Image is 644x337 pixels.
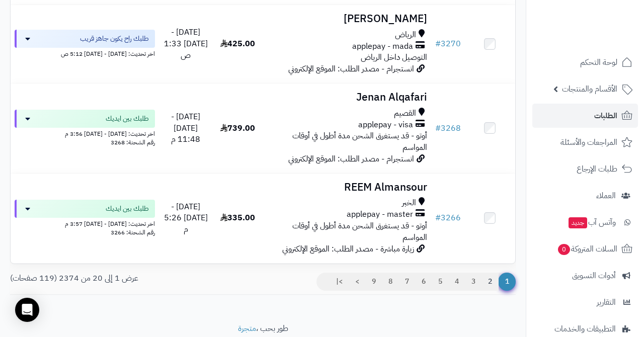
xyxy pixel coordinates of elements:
[15,128,155,138] div: اخر تحديث: [DATE] - [DATE] 3:56 م
[358,119,413,131] span: applepay - visa
[402,197,416,209] span: الخبر
[594,109,617,123] span: الطلبات
[415,273,432,291] a: 6
[597,295,616,309] span: التقارير
[349,273,366,291] a: >
[435,38,461,50] a: #3270
[572,269,616,283] span: أدوات التسويق
[330,273,349,291] a: >|
[288,63,414,75] span: انستجرام - مصدر الطلب: الموقع الإلكتروني
[577,162,617,176] span: طلبات الإرجاع
[435,212,441,224] span: #
[435,122,461,134] a: #3268
[220,212,255,224] span: 335.00
[435,122,441,134] span: #
[220,38,255,50] span: 425.00
[432,273,449,291] a: 5
[532,104,638,128] a: الطلبات
[267,13,427,25] h3: [PERSON_NAME]
[80,34,149,44] span: طلبك راح يكون جاهز قريب
[554,322,616,336] span: التطبيقات والخدمات
[238,322,256,334] a: متجرة
[569,217,587,228] span: جديد
[292,220,427,243] span: أوتو - قد يستغرق الشحن مدة أطول في أوقات المواسم
[394,108,416,119] span: القصيم
[596,189,616,203] span: العملاء
[15,218,155,228] div: اخر تحديث: [DATE] - [DATE] 3:57 م
[532,184,638,208] a: العملاء
[532,50,638,74] a: لوحة التحكم
[580,55,617,69] span: لوحة التحكم
[164,201,208,236] span: [DATE] - [DATE] 5:26 م
[568,215,616,229] span: وآتس آب
[481,273,499,291] a: 2
[395,29,416,41] span: الرياض
[106,114,149,124] span: طلبك بين ايديك
[267,182,427,193] h3: REEM Almansour
[365,273,382,291] a: 9
[558,244,570,255] span: 0
[106,204,149,214] span: طلبك بين ايديك
[465,273,482,291] a: 3
[267,92,427,103] h3: Jenan Alqafari
[352,41,413,52] span: applepay - mada
[532,130,638,154] a: المراجعات والأسئلة
[435,212,461,224] a: #3266
[111,228,155,237] span: رقم الشحنة: 3266
[111,138,155,147] span: رقم الشحنة: 3268
[532,290,638,314] a: التقارير
[382,273,399,291] a: 8
[220,122,255,134] span: 739.00
[448,273,465,291] a: 4
[292,130,427,153] span: أوتو - قد يستغرق الشحن مدة أطول في أوقات المواسم
[3,273,263,284] div: عرض 1 إلى 20 من 2374 (119 صفحات)
[557,242,617,256] span: السلات المتروكة
[532,264,638,288] a: أدوات التسويق
[435,38,441,50] span: #
[560,135,617,149] span: المراجعات والأسئلة
[347,209,413,220] span: applepay - master
[562,82,617,96] span: الأقسام والمنتجات
[361,51,427,63] span: التوصيل داخل الرياض
[282,243,414,255] span: زيارة مباشرة - مصدر الطلب: الموقع الإلكتروني
[532,237,638,261] a: السلات المتروكة0
[532,157,638,181] a: طلبات الإرجاع
[498,273,516,291] span: 1
[288,153,414,165] span: انستجرام - مصدر الطلب: الموقع الإلكتروني
[171,111,200,146] span: [DATE] - [DATE] 11:48 م
[532,210,638,234] a: وآتس آبجديد
[15,298,39,322] div: Open Intercom Messenger
[15,48,155,58] div: اخر تحديث: [DATE] - [DATE] 5:12 ص
[398,273,416,291] a: 7
[164,26,208,61] span: [DATE] - [DATE] 1:33 ص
